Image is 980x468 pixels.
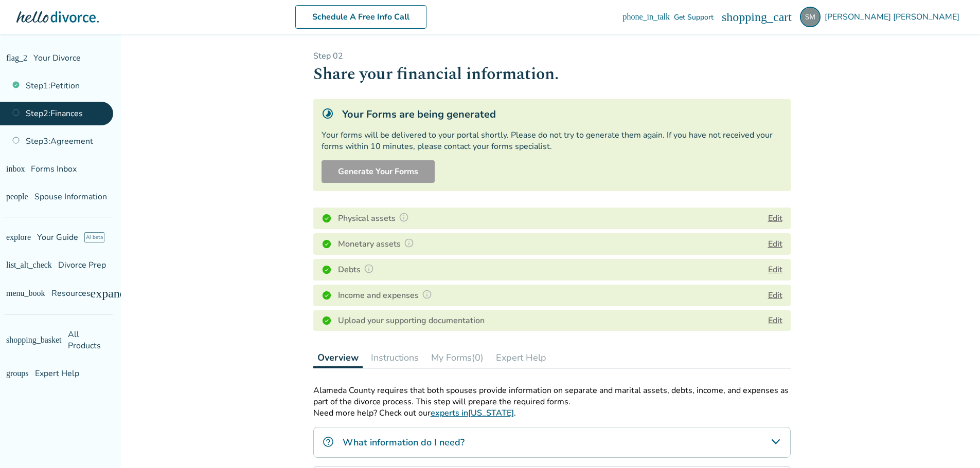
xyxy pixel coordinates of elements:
span: people [6,193,28,201]
span: shopping_basket [6,336,62,344]
button: Edit [768,264,782,276]
img: stacy_morales@hotmail.com [800,7,821,27]
span: expand_more [91,287,158,299]
img: Question Mark [399,212,409,222]
a: Edit [768,315,782,326]
span: Resources [6,288,91,299]
button: Expert Help [492,347,550,368]
button: Instructions [367,347,423,368]
span: Forms Inbox [31,163,77,175]
h4: Debts [338,263,377,276]
button: Edit [768,212,782,224]
h4: Physical assets [338,212,412,225]
span: phone_in_talk [622,13,670,21]
h4: Monetary assets [338,237,417,251]
p: Alameda County requires that both spouses provide information on separate and marital assets, deb... [313,385,791,407]
img: Completed [322,265,332,275]
a: experts in[US_STATE] [431,407,514,419]
div: What information do I need? [313,427,791,458]
a: phone_in_talkGet Support [622,12,714,22]
h4: Upload your supporting documentation [338,314,485,327]
button: Generate Your Forms [322,160,435,183]
h5: Your Forms are being generated [342,107,496,121]
img: What information do I need? [322,436,334,448]
span: list_alt_check [6,261,52,269]
img: Completed [322,315,332,326]
img: Completed [322,290,332,301]
img: Completed [322,213,332,223]
p: Step 0 2 [313,50,791,62]
button: My Forms(0) [427,347,488,368]
h1: Share your financial information. [313,62,791,87]
span: inbox [6,165,25,173]
a: Schedule A Free Info Call [295,5,426,29]
button: Edit [768,238,782,250]
span: flag_2 [6,54,27,62]
span: AI beta [84,232,104,242]
span: menu_book [6,289,45,297]
h4: Income and expenses [338,289,435,302]
span: shopping_cart [722,11,792,23]
img: Question Mark [404,238,414,248]
h4: What information do I need? [343,436,465,449]
span: explore [6,233,31,241]
span: Get Support [674,12,714,22]
div: Your forms will be delivered to your portal shortly. Please do not try to generate them again. If... [322,129,782,152]
button: Edit [768,289,782,302]
span: groups [6,369,29,378]
img: Completed [322,239,332,249]
img: Question Mark [422,289,432,299]
span: [PERSON_NAME] [PERSON_NAME] [825,11,964,23]
img: Question Mark [364,264,374,274]
iframe: Chat Widget [929,419,980,468]
p: Need more help? Check out our . [313,407,791,419]
button: Overview [313,347,363,368]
